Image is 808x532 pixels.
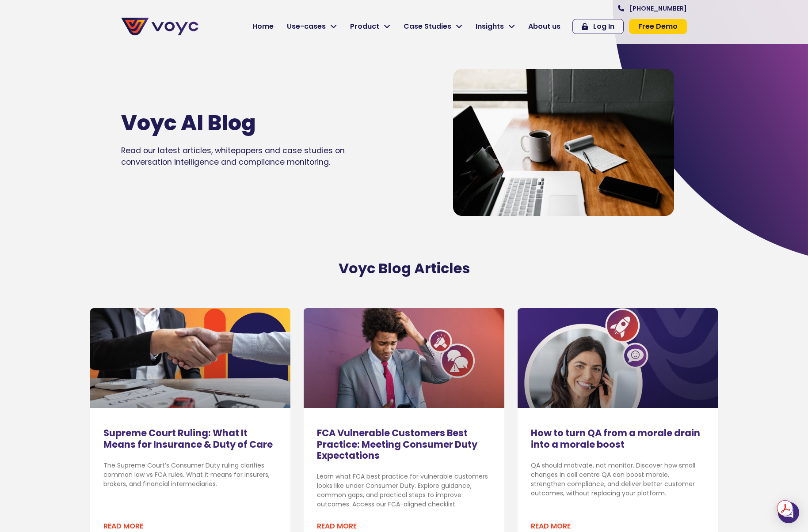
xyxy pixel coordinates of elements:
span: Use-cases [287,21,326,32]
p: QA should motivate, not monitor. Discover how small changes in call centre QA can boost morale, s... [531,461,705,498]
span: Product [350,21,379,32]
span: Case Studies [404,21,451,32]
a: Read more about Supreme Court Ruling: What It Means for Insurance & Duty of Care [103,521,143,532]
span: Home [252,21,274,32]
a: Read more about FCA Vulnerable Customers Best Practice: Meeting Consumer Duty Expectations [317,521,357,532]
a: Insights [469,18,522,35]
a: Supreme Court Ruling: What It Means for Insurance & Duty of Care [103,426,273,450]
a: Home [246,18,280,35]
span: Free Demo [638,23,678,30]
img: voyc-full-logo [121,18,198,35]
span: About us [528,21,560,32]
h1: Voyc AI Blog [121,110,347,136]
a: Case Studies [397,18,469,35]
h2: Voyc Blog Articles [152,260,656,277]
a: FCA Vulnerable Customers Best Practice: Meeting Consumer Duty Expectations [317,426,477,461]
a: About us [522,18,567,35]
span: [PHONE_NUMBER] [629,5,687,11]
a: How to turn QA from a morale drain into a morale boost [531,426,700,450]
a: [PHONE_NUMBER] [618,5,687,11]
p: Learn what FCA best practice for vulnerable customers looks like under Consumer Duty. Explore gui... [317,472,491,509]
a: Use-cases [280,18,343,35]
p: The Supreme Court’s Consumer Duty ruling clarifies common law vs FCA rules. What it means for ins... [103,461,277,489]
a: Read more about How to turn QA from a morale drain into a morale boost [531,521,571,532]
a: Log In [572,19,624,34]
span: Insights [476,21,504,32]
a: Free Demo [629,19,687,34]
p: Read our latest articles, whitepapers and case studies on conversation intelligence and complianc... [121,145,374,168]
a: Product [343,18,397,35]
span: Log In [593,23,614,30]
